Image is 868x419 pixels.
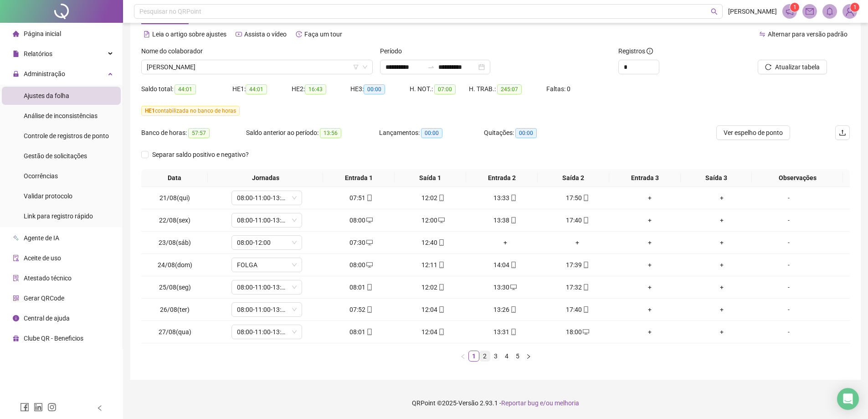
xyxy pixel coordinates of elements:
span: search [711,8,718,15]
div: - [762,215,816,225]
span: Atestado técnico [24,274,72,282]
div: + [689,282,754,292]
div: Saldo anterior ao período: [246,128,379,138]
span: Agente de IA [24,234,59,242]
img: 75863 [843,5,857,18]
span: 00:00 [515,128,537,138]
span: instagram [47,403,56,412]
span: Assista o vídeo [244,31,287,38]
div: 08:01 [329,327,393,337]
span: history [296,31,302,37]
div: 08:00 [329,260,393,270]
span: NILTON CESAR HILARIO [147,60,367,74]
div: + [617,282,682,292]
span: mobile [509,329,517,335]
span: down [292,240,297,245]
span: audit [13,255,19,261]
span: Relatórios [24,50,52,57]
span: youtube [236,31,242,37]
th: Observações [752,169,843,187]
button: Atualizar tabela [758,60,827,74]
div: Lançamentos: [379,128,484,138]
span: lock [13,71,19,77]
span: contabilizada no banco de horas [141,106,240,116]
th: Jornadas [208,169,323,187]
span: 08:00-12:00 [237,236,297,249]
span: facebook [20,403,29,412]
div: + [617,215,682,225]
span: Gestão de solicitações [24,152,87,160]
span: desktop [582,329,589,335]
li: Página anterior [457,351,468,362]
label: Nome do colaborador [141,46,209,56]
th: Data [141,169,208,187]
span: mobile [509,306,517,313]
span: Versão [458,399,478,407]
div: + [689,193,754,203]
div: + [689,260,754,270]
span: mobile [582,284,589,290]
span: to [427,63,435,71]
div: 07:52 [329,305,393,315]
div: 17:50 [545,193,610,203]
span: Aceite de uso [24,254,61,262]
div: + [689,305,754,315]
span: 57:57 [188,128,210,138]
span: Atualizar tabela [775,62,820,72]
span: desktop [365,262,373,268]
div: 08:00 [329,215,393,225]
span: Ocorrências [24,172,58,180]
span: upload [839,129,846,136]
div: 12:00 [401,215,465,225]
span: swap [759,31,765,37]
span: mobile [365,329,373,335]
div: - [762,193,816,203]
span: 16:43 [305,84,326,94]
span: down [292,329,297,335]
span: left [97,405,103,411]
a: 5 [513,351,523,361]
span: Central de ajuda [24,315,70,322]
div: 18:00 [545,327,610,337]
div: 17:40 [545,305,610,315]
div: HE 3: [350,84,410,94]
a: 1 [469,351,479,361]
th: Entrada 2 [466,169,538,187]
div: Banco de horas: [141,128,246,138]
span: mobile [437,239,445,246]
span: 13:56 [320,128,341,138]
span: file-text [144,31,150,37]
span: 22/08(sex) [159,217,190,224]
span: 07:00 [434,84,456,94]
div: 07:30 [329,238,393,248]
button: left [457,351,468,362]
span: 00:00 [421,128,442,138]
span: bell [826,7,834,16]
span: Página inicial [24,30,61,37]
span: Gerar QRCode [24,295,64,302]
span: mobile [437,262,445,268]
div: 13:30 [473,282,538,292]
span: Administração [24,70,65,78]
button: right [523,351,534,362]
span: Validar protocolo [24,192,72,200]
span: Separar saldo positivo e negativo? [149,150,252,160]
span: FOLGA [237,258,297,272]
div: H. NOT.: [410,84,469,94]
span: desktop [365,239,373,246]
span: desktop [437,217,445,223]
th: Entrada 3 [609,169,681,187]
span: Faça um tour [304,31,342,38]
span: mobile [509,262,517,268]
span: mobile [437,195,445,201]
div: - [762,238,816,248]
div: HE 1: [232,84,292,94]
span: Controle de registros de ponto [24,132,109,140]
li: 5 [512,351,523,362]
button: Ver espelho de ponto [716,125,790,140]
span: Observações [755,173,839,183]
span: down [292,285,297,290]
span: 21/08(qui) [159,194,190,202]
div: 13:26 [473,305,538,315]
span: 00:00 [364,84,385,94]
